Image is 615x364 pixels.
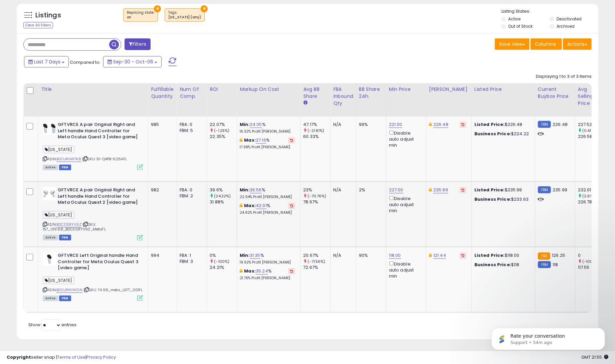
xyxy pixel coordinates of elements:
div: Title [41,86,145,93]
div: Fulfillable Quantity [151,86,174,100]
span: Compared to: [70,59,100,65]
div: FBA: 1 [180,252,202,258]
div: 994 [151,252,172,258]
div: FBM: 2 [180,193,202,199]
a: 118.00 [389,252,401,259]
div: Avg Selling Price [578,86,602,107]
div: $118 [474,262,530,268]
a: Privacy Policy [86,354,116,360]
div: 0 [578,252,605,258]
div: % [240,122,295,134]
b: Business Price: [474,261,511,268]
span: Repricing state : [127,10,154,20]
img: 31t9C2rg2cL._SL40_.jpg [43,187,56,200]
div: Avg BB Share [303,86,328,100]
h5: Listings [35,11,61,20]
div: % [240,187,295,199]
div: ROI [210,86,234,93]
div: 20.67% [303,252,330,258]
span: All listings currently available for purchase on Amazon [43,296,58,301]
div: $118.00 [474,252,530,258]
div: 22.07% [210,122,237,128]
span: | SKU: 74.99_meta_LEFT_001FL [83,287,143,293]
b: Min: [240,187,250,193]
div: Listed Price [474,86,532,93]
span: FBM [59,235,71,240]
a: 35.24 [256,268,268,275]
div: 39.6% [210,187,237,193]
p: 24.92% Profit [PERSON_NAME] [240,210,295,215]
a: 221.00 [389,121,402,128]
small: FBM [538,261,551,268]
a: 27.16 [256,137,266,144]
p: Listing States: [501,8,598,15]
div: % [240,252,295,265]
a: B0DJRGWTK8 [56,156,81,162]
div: 31.88% [210,199,237,205]
small: (-21.81%) [307,128,324,133]
b: Listed Price: [474,187,505,193]
div: Markup on Cost [240,86,297,93]
label: Deactivated [557,16,582,22]
span: All listings currently available for purchase on Amazon [43,165,58,170]
b: Max: [244,137,256,143]
div: Disable auto adjust min [389,129,421,148]
span: [US_STATE] [43,277,74,284]
div: 24.21% [210,264,237,270]
b: Max: [244,202,256,209]
div: 226.58 [578,134,605,140]
div: Current Buybox Price [538,86,572,100]
a: 31.35 [250,252,260,259]
a: 36.56 [250,187,262,193]
a: Terms of Use [57,354,85,360]
button: Filters [125,38,151,50]
p: 21.76% Profit [PERSON_NAME] [240,276,295,281]
button: × [201,5,208,12]
div: 90% [359,252,381,258]
button: Last 7 Days [24,56,69,67]
iframe: Intercom notifications message [481,314,615,361]
b: Max: [244,268,256,274]
b: GFTVRCE A pair Original Right and Left handle Hand Controller for Meta Oculus Quest 2 [video game] [58,187,139,207]
span: Tags : [168,10,201,20]
small: (-1.25%) [214,128,229,133]
div: FBA: 0 [180,187,202,193]
button: Save View [495,38,530,50]
p: 16.32% Profit [PERSON_NAME] [240,129,295,134]
small: FBM [538,121,551,128]
label: Archived [557,23,575,29]
div: seller snap | | [7,354,116,361]
small: (2.31%) [582,193,596,199]
img: 31P9kki5PTL._SL40_.jpg [43,122,56,135]
div: Disable auto adjust min [389,260,421,279]
b: Min: [240,252,250,258]
span: Sep-30 - Oct-06 [113,58,153,65]
span: 226.48 [553,121,568,128]
div: 72.67% [303,264,330,270]
div: $235.99 [474,187,530,193]
div: N/A [333,122,351,128]
div: Clear All Filters [23,22,53,28]
div: Num of Comp. [180,86,204,100]
div: % [240,203,295,215]
div: 226.78 [578,199,605,205]
div: 47.17% [303,122,330,128]
button: Actions [563,38,592,50]
p: 17.98% Profit [PERSON_NAME] [240,145,295,150]
div: N/A [333,252,351,258]
div: 78.67% [303,199,330,205]
img: 21U2KliTEPL._SL40_.jpg [43,252,56,266]
div: ASIN: [43,252,143,300]
b: Listed Price: [474,252,505,258]
div: [US_STATE] (any) [168,15,201,20]
b: Business Price: [474,131,511,137]
div: $226.48 [474,122,530,128]
span: | SKU: 157_139.98_B0CDSRYV9Z_MetaFL [43,222,106,232]
div: 232.01 [578,187,605,193]
div: FBA inbound Qty [333,86,353,107]
small: (-100%) [214,259,229,264]
a: B0CDSRYV9Z [56,222,81,227]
